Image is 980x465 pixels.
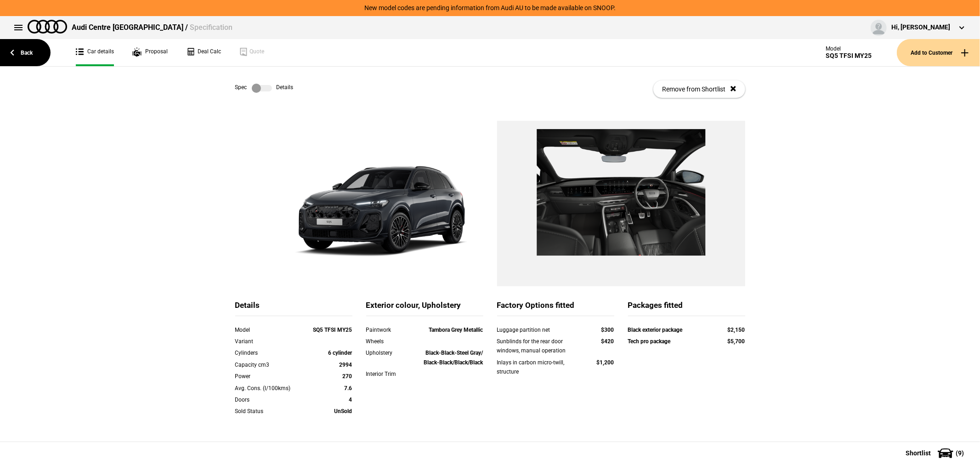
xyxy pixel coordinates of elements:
span: ( 9 ) [956,450,964,456]
div: Spec Details [235,84,294,93]
div: Paintwork [366,325,413,335]
div: Wheels [366,337,413,346]
button: Add to Customer [897,39,980,66]
strong: Black-Black-Steel Gray/ Black-Black/Black/Black [424,350,483,365]
div: Sunblinds for the rear door windows, manual operation [497,337,579,356]
div: Model [235,325,306,335]
strong: $1,200 [597,359,614,366]
div: Luggage partition net [497,325,579,335]
div: Interior Trim [366,369,413,379]
strong: 270 [343,373,352,380]
div: Hi, [PERSON_NAME] [891,23,950,32]
a: Proposal [132,39,168,66]
div: Avg. Cons. (l/100kms) [235,384,306,393]
button: Shortlist(9) [892,442,980,465]
strong: 7.6 [345,385,352,391]
div: Doors [235,395,306,404]
div: Inlays in carbon micro-twill, structure [497,358,579,377]
div: Upholstery [366,348,413,357]
strong: 6 cylinder [329,350,352,356]
strong: Tech pro package [628,338,671,345]
strong: $5,700 [728,338,745,345]
strong: $300 [601,327,614,333]
span: Specification [190,23,232,32]
div: Factory Options fitted [497,300,614,316]
button: Remove from Shortlist [653,80,745,98]
div: Packages fitted [628,300,745,316]
strong: $420 [601,338,614,345]
strong: 2994 [340,362,352,368]
div: Power [235,372,306,381]
div: Audi Centre [GEOGRAPHIC_DATA] / [72,23,232,33]
div: Model [826,45,872,52]
strong: Tambora Grey Metallic [429,327,483,333]
span: Shortlist [906,450,931,456]
a: Car details [76,39,114,66]
strong: SQ5 TFSI MY25 [313,327,352,333]
div: Variant [235,337,306,346]
div: Sold Status [235,407,306,416]
div: Exterior colour, Upholstery [366,300,483,316]
div: Capacity cm3 [235,360,306,369]
div: SQ5 TFSI MY25 [826,52,872,60]
strong: $2,150 [728,327,745,333]
a: Deal Calc [186,39,221,66]
strong: 4 [349,397,352,403]
div: Details [235,300,352,316]
strong: Black exterior package [628,327,683,333]
strong: UnSold [334,408,352,414]
img: audi.png [28,20,67,34]
div: Cylinders [235,348,306,357]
